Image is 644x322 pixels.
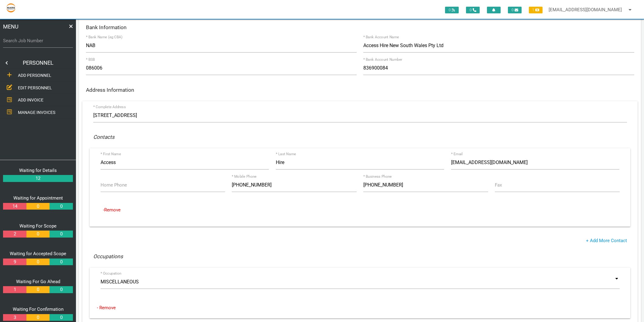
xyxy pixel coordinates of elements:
[3,259,26,265] a: 9
[3,231,26,238] a: 2
[6,3,16,13] img: s3file
[3,203,26,210] a: 14
[451,151,463,157] label: * Email
[18,98,43,102] span: ADD INVOICE
[86,25,634,30] h6: Bank Information
[101,271,122,276] label: * Occupation
[3,314,26,321] a: 3
[508,7,522,13] span: 0
[26,286,50,293] a: 0
[363,34,399,40] label: * Bank Account Name
[495,182,502,189] label: Fax
[13,195,63,201] a: Waiting for Appointment
[232,174,257,179] label: * Mobile Phone
[10,251,66,256] a: Waiting for Accepted Scope
[93,104,126,110] label: * Complete Address
[466,7,480,13] span: 0
[86,34,122,40] label: * Bank Name (eg:CBA)
[13,307,63,312] a: Waiting For Confirmation
[18,85,52,90] span: EDIT PERSONNEL
[50,231,73,238] a: 0
[12,57,64,69] a: PERSONNEL
[363,174,392,179] label: * Business Phone
[50,286,73,293] a: 0
[26,203,50,210] a: 0
[445,7,459,13] span: 0
[529,7,543,13] span: 1
[19,223,57,229] a: Waiting For Scope
[586,237,627,244] a: + Add More Contact
[97,305,116,310] a: - Remove
[50,259,73,265] a: 0
[86,57,95,62] label: * BSB
[103,207,121,213] a: -Remove
[101,182,127,189] label: Home Phone
[3,22,19,31] span: MENU
[3,175,73,182] a: 12
[50,203,73,210] a: 0
[50,314,73,321] a: 0
[26,231,50,238] a: 0
[16,279,60,284] a: Waiting For Go Ahead
[18,73,51,78] span: ADD PERSONNEL
[93,253,123,259] i: Occupations
[363,57,402,62] label: * Bank Account Number
[276,151,296,157] label: * Last Name
[26,259,50,265] a: 0
[26,314,50,321] a: 0
[101,151,121,157] label: * First Name
[19,168,57,173] a: Waiting for Details
[3,37,73,44] label: Search Job Number
[86,87,634,93] h6: Address Information
[18,110,55,115] span: MANAGE INVOICES
[3,286,26,293] a: 1
[93,134,115,140] i: Contacts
